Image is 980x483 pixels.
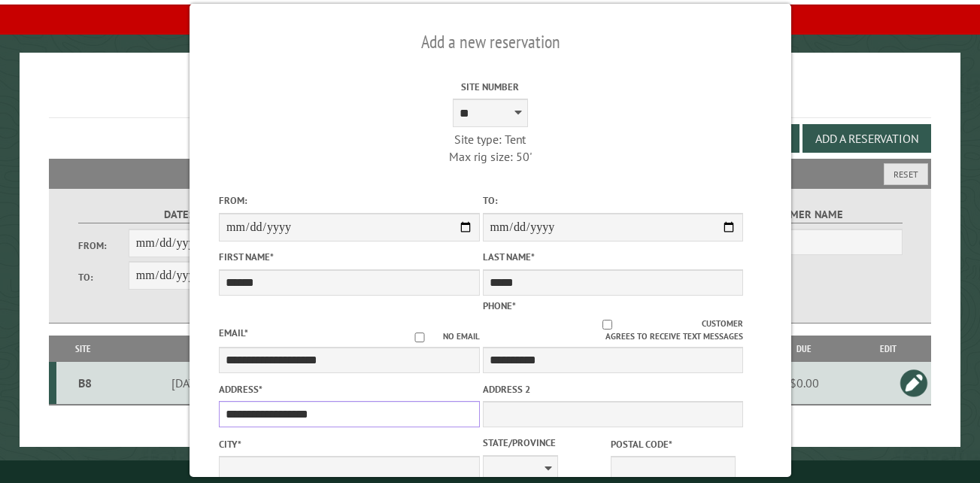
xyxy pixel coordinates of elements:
[763,362,846,405] td: $0.00
[699,206,902,223] label: Customer Name
[219,327,248,339] label: Email
[482,193,742,208] label: To:
[482,317,742,343] label: Customer agrees to receive text messages
[360,131,620,147] div: Site type: Tent
[219,382,479,396] label: Address
[482,382,742,396] label: Address 2
[845,336,930,362] th: Edit
[219,250,479,264] label: First Name
[610,437,735,451] label: Postal Code
[56,336,110,362] th: Site
[360,148,620,165] div: Max rig size: 50'
[78,270,129,284] label: To:
[803,124,931,153] button: Add a Reservation
[49,77,931,118] h1: Reservations
[482,299,515,312] label: Phone
[396,333,442,342] input: No email
[763,336,846,362] th: Due
[884,163,928,185] button: Reset
[113,375,307,390] div: [DATE] - [DATE]
[110,336,309,362] th: Dates
[219,437,479,451] label: City
[78,238,129,253] label: From:
[219,193,479,208] label: From:
[219,28,762,56] h2: Add a new reservation
[482,436,607,450] label: State/Province
[360,80,620,94] label: Site Number
[49,159,931,187] h2: Filters
[62,375,108,390] div: B8
[78,206,281,223] label: Dates
[513,320,702,330] input: Customer agrees to receive text messages
[482,250,742,264] label: Last Name
[396,330,479,343] label: No email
